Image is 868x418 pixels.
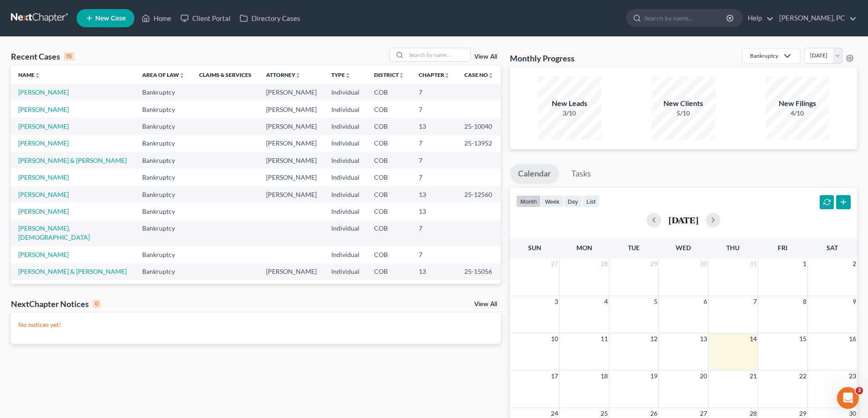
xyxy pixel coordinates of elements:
[367,263,411,280] td: COB
[18,122,69,130] a: [PERSON_NAME]
[652,109,715,118] div: 5/10
[550,371,559,382] span: 17
[367,135,411,152] td: COB
[367,203,411,220] td: COB
[135,220,192,246] td: Bankruptcy
[11,298,101,309] div: NextChapter Notices
[18,106,69,113] a: [PERSON_NAME]
[538,98,601,109] div: New Leads
[488,73,493,78] i: unfold_more
[852,296,857,307] span: 9
[399,73,404,78] i: unfold_more
[837,387,859,409] iframe: Intercom live chat
[18,251,69,258] a: [PERSON_NAME]
[538,109,601,118] div: 3/10
[367,220,411,246] td: COB
[35,73,40,78] i: unfold_more
[142,71,185,78] a: Area of Lawunfold_more
[18,71,40,78] a: Nameunfold_more
[135,152,192,169] td: Bankruptcy
[259,152,324,169] td: [PERSON_NAME]
[411,246,457,263] td: 7
[749,258,758,269] span: 31
[345,73,350,78] i: unfold_more
[324,169,367,186] td: Individual
[18,320,493,329] p: No notices yet!
[411,186,457,203] td: 13
[367,280,411,297] td: COB
[192,65,259,84] th: Claims & Services
[18,267,127,275] a: [PERSON_NAME] & [PERSON_NAME]
[367,84,411,101] td: COB
[474,54,497,60] a: View All
[628,244,640,252] span: Tue
[699,333,708,344] span: 13
[649,333,658,344] span: 12
[266,71,301,78] a: Attorneyunfold_more
[324,220,367,246] td: Individual
[135,203,192,220] td: Bankruptcy
[411,280,457,297] td: 7
[848,371,857,382] span: 23
[798,371,807,382] span: 22
[600,258,609,269] span: 28
[510,53,575,64] h3: Monthly Progress
[18,139,69,147] a: [PERSON_NAME]
[541,195,564,207] button: week
[411,203,457,220] td: 13
[528,244,541,252] span: Sun
[411,263,457,280] td: 13
[331,71,350,78] a: Typeunfold_more
[668,215,699,225] h2: [DATE]
[324,101,367,118] td: Individual
[259,101,324,118] td: [PERSON_NAME]
[749,371,758,382] span: 21
[324,152,367,169] td: Individual
[259,169,324,186] td: [PERSON_NAME]
[652,98,715,109] div: New Clients
[411,169,457,186] td: 7
[653,296,658,307] span: 5
[676,244,691,252] span: Wed
[600,333,609,344] span: 11
[603,296,609,307] span: 4
[775,10,857,26] a: [PERSON_NAME], PC
[411,220,457,246] td: 7
[235,10,305,26] a: Directory Cases
[135,186,192,203] td: Bankruptcy
[582,195,600,207] button: list
[324,135,367,152] td: Individual
[699,258,708,269] span: 30
[474,301,497,307] a: View All
[649,258,658,269] span: 29
[367,169,411,186] td: COB
[324,280,367,297] td: Individual
[18,224,90,241] a: [PERSON_NAME], [DEMOGRAPHIC_DATA]
[176,10,235,26] a: Client Portal
[135,280,192,297] td: Bankruptcy
[295,73,301,78] i: unfold_more
[411,152,457,169] td: 7
[457,263,501,280] td: 25-15056
[367,186,411,203] td: COB
[644,10,728,26] input: Search by name...
[563,164,599,184] a: Tasks
[419,71,450,78] a: Chapterunfold_more
[135,169,192,186] td: Bankruptcy
[411,135,457,152] td: 7
[550,258,559,269] span: 27
[324,263,367,280] td: Individual
[135,263,192,280] td: Bankruptcy
[802,296,807,307] span: 8
[457,186,501,203] td: 25-12560
[135,84,192,101] td: Bankruptcy
[749,333,758,344] span: 14
[411,101,457,118] td: 7
[18,88,69,96] a: [PERSON_NAME]
[726,244,740,252] span: Thu
[778,244,787,252] span: Fri
[444,73,450,78] i: unfold_more
[464,71,493,78] a: Case Nounfold_more
[743,10,774,26] a: Help
[798,333,807,344] span: 15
